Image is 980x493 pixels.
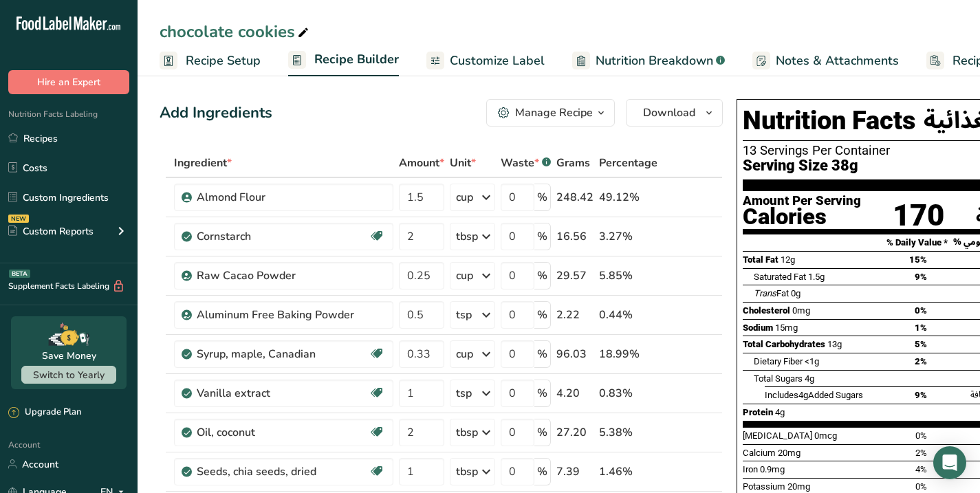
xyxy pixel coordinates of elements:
[805,373,814,384] span: 4g
[486,99,615,127] button: Manage Recipe
[778,448,801,458] span: 20mg
[776,52,899,70] span: Notes & Attachments
[754,288,789,298] span: Fat
[743,254,778,265] span: Total Fat
[915,481,927,492] span: 0%
[456,307,472,323] div: tsp
[399,155,444,171] span: Amount
[556,307,594,323] div: 2.22
[42,349,96,363] div: Save Money
[599,155,657,171] span: Percentage
[197,385,369,402] div: Vanilla extract
[556,424,594,441] div: 27.20
[556,267,594,284] div: 29.57
[174,155,232,171] span: Ingredient
[596,52,713,70] span: Nutrition Breakdown
[314,50,399,69] span: Recipe Builder
[197,424,369,441] div: Oil, coconut
[556,346,594,362] div: 96.03
[743,157,858,175] span: Serving Size 38g
[915,464,927,474] span: 4%
[556,385,594,402] div: 4.20
[791,288,801,298] span: 0g
[743,195,861,226] div: Amount Per Serving
[743,322,773,333] span: Sodium
[599,189,657,206] div: 49.12%
[456,424,478,441] div: tbsp
[456,267,473,284] div: cup
[33,369,105,382] span: Switch to Yearly
[827,339,842,349] span: 13g
[197,346,369,362] div: Syrup, maple, Canadian
[787,481,810,492] span: 20mg
[186,52,261,70] span: Recipe Setup
[893,205,944,227] div: 170
[456,385,472,402] div: tsp
[197,189,369,206] div: Almond Flour
[599,385,657,402] div: 0.83%
[599,346,657,362] div: 18.99%
[743,305,790,316] span: Cholesterol
[752,45,899,76] a: Notes & Attachments
[197,267,369,284] div: Raw Cacao Powder
[599,267,657,284] div: 5.85%
[781,254,795,265] span: 12g
[754,373,803,384] span: Total Sugars
[754,272,806,282] span: Saturated Fat
[556,189,594,206] div: 248.42
[915,339,927,349] span: 5%
[426,45,545,76] a: Customize Label
[450,155,476,171] span: Unit
[456,228,478,245] div: tbsp
[814,430,837,441] span: 0mcg
[933,446,966,479] div: Open Intercom Messenger
[765,390,863,400] span: Includes Added Sugars
[743,236,948,250] div: % Daily Value *
[8,406,81,419] div: Upgrade Plan
[798,390,808,400] span: 4g
[599,424,657,441] div: 5.38%
[450,52,545,70] span: Customize Label
[760,464,785,474] span: 0.9mg
[556,228,594,245] div: 16.56
[743,208,861,226] div: Calories
[456,189,473,206] div: cup
[743,464,758,474] span: Iron
[456,463,478,480] div: tbsp
[160,45,261,76] a: Recipe Setup
[197,228,369,245] div: Cornstarch
[909,254,927,265] span: 15%
[643,105,695,121] span: Download
[599,228,657,245] div: 3.27%
[197,463,369,480] div: Seeds, chia seeds, dried
[775,407,785,417] span: 4g
[805,356,819,366] span: <1g
[626,99,723,127] button: Download
[8,215,29,223] div: NEW
[743,481,785,492] span: Potassium
[599,307,657,323] div: 0.44%
[8,224,94,239] div: Custom Reports
[556,155,590,171] span: Grams
[556,463,594,480] div: 7.39
[915,322,927,333] span: 1%
[915,272,927,282] span: 9%
[915,305,927,316] span: 0%
[160,102,272,124] div: Add Ingredients
[743,430,812,441] span: [MEDICAL_DATA]
[599,463,657,480] div: 1.46%
[197,307,369,323] div: Aluminum Free Baking Powder
[915,390,927,400] span: 9%
[288,44,399,77] a: Recipe Builder
[915,430,927,441] span: 0%
[515,105,593,121] div: Manage Recipe
[21,366,116,384] button: Switch to Yearly
[915,356,927,366] span: 2%
[743,407,773,417] span: Protein
[160,19,312,44] div: chocolate cookies
[808,272,825,282] span: 1.5g
[743,448,776,458] span: Calcium
[743,339,825,349] span: Total Carbohydrates
[775,322,798,333] span: 15mg
[501,155,551,171] div: Waste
